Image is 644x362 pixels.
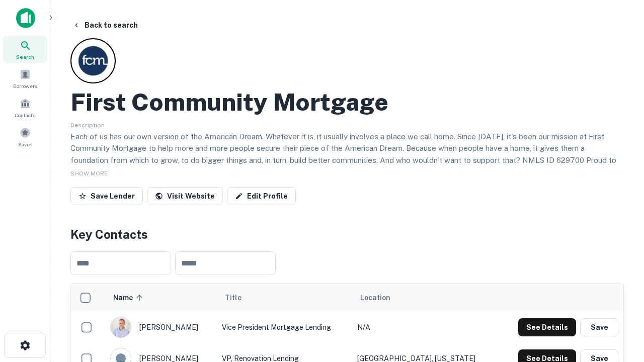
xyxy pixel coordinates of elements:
[110,317,212,338] div: [PERSON_NAME]
[518,318,576,336] button: See Details
[68,16,142,34] button: Back to search
[70,87,388,117] h2: First Community Mortgage
[352,312,498,343] td: N/A
[352,284,498,312] th: Location
[16,8,35,28] img: capitalize-icon.png
[70,122,105,129] span: Description
[3,36,47,63] a: Search
[113,292,146,304] span: Name
[70,170,108,177] span: SHOW MORE
[217,284,352,312] th: Title
[3,123,47,150] a: Saved
[70,187,143,205] button: Save Lender
[15,111,35,119] span: Contacts
[217,312,352,343] td: Vice President Mortgage Lending
[3,94,47,121] a: Contacts
[111,317,131,337] img: 1520878720083
[70,225,624,243] h4: Key Contacts
[16,53,34,61] span: Search
[580,318,618,336] button: Save
[594,249,644,298] iframe: Chat Widget
[227,187,296,205] a: Edit Profile
[225,292,255,304] span: Title
[3,65,47,92] a: Borrowers
[18,140,33,148] span: Saved
[147,187,223,205] a: Visit Website
[105,284,217,312] th: Name
[360,292,390,304] span: Location
[13,82,37,90] span: Borrowers
[70,131,624,178] p: Each of us has our own version of the American Dream. Whatever it is, it usually involves a place...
